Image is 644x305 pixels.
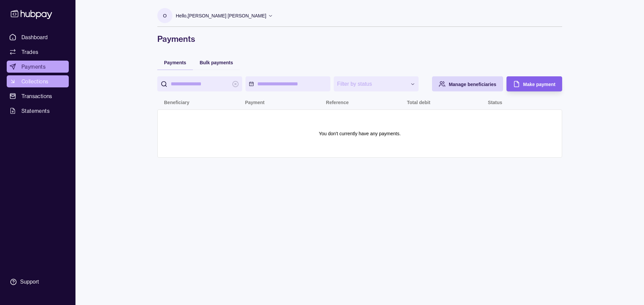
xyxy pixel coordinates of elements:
a: Dashboard [7,31,69,43]
a: Trades [7,46,69,58]
h1: Payments [157,33,562,44]
a: Support [7,275,69,289]
p: Hello, [PERSON_NAME] [PERSON_NAME] [176,12,266,19]
p: You don't currently have any payments. [319,130,400,137]
div: Support [20,278,39,286]
input: search [171,76,229,91]
p: Beneficiary [164,100,189,105]
span: Transactions [21,92,52,100]
p: Payment [245,100,264,105]
button: Make payment [506,76,562,91]
p: Total debit [407,100,430,105]
button: Manage beneficiaries [432,76,503,91]
span: Manage beneficiaries [449,82,496,87]
a: Statements [7,105,69,117]
span: Statements [21,107,50,115]
a: Transactions [7,90,69,102]
span: Collections [21,77,48,85]
span: Make payment [523,82,555,87]
span: Dashboard [21,33,48,41]
p: O [163,12,167,19]
span: Payments [21,63,46,71]
a: Collections [7,75,69,87]
a: Payments [7,61,69,73]
p: Reference [326,100,349,105]
span: Trades [21,48,38,56]
span: Bulk payments [200,60,233,65]
p: Status [488,100,502,105]
span: Payments [164,60,186,65]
